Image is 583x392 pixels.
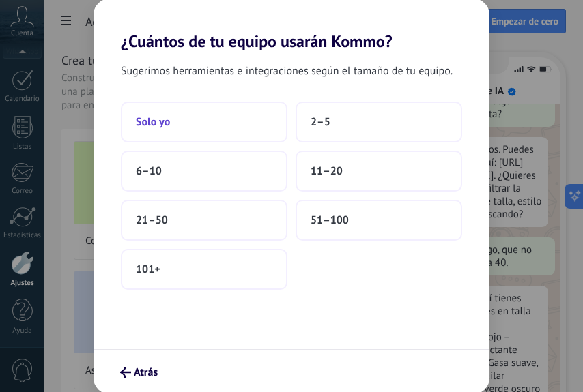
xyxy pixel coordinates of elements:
button: 21–50 [121,200,287,241]
span: Solo yo [136,115,170,129]
button: 6–10 [121,151,287,192]
button: Atrás [114,361,164,384]
span: Sugerimos herramientas e integraciones según el tamaño de tu equipo. [121,62,453,80]
button: 11–20 [296,151,462,192]
button: 2–5 [296,102,462,142]
span: 51–100 [311,213,349,227]
span: 6–10 [136,164,162,178]
span: Atrás [134,367,158,377]
span: 2–5 [311,115,330,129]
button: 51–100 [296,200,462,241]
span: 11–20 [311,164,343,178]
span: 21–50 [136,213,168,227]
button: 101+ [121,249,287,290]
button: Solo yo [121,102,287,142]
span: 101+ [136,262,160,276]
